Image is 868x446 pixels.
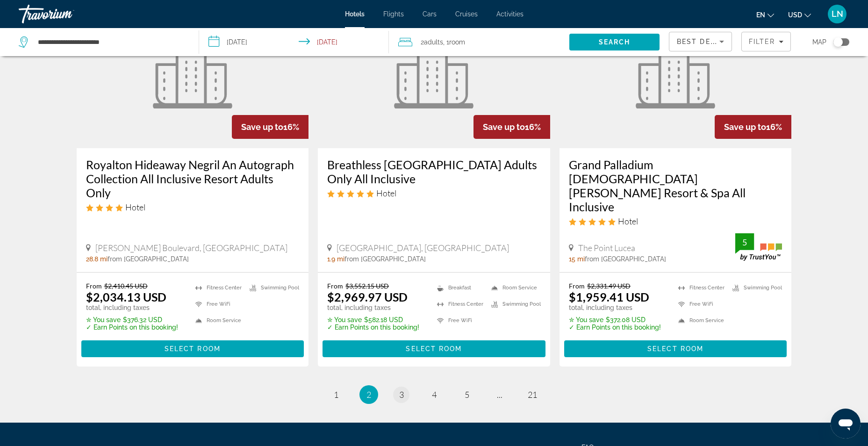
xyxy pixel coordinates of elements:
span: ✮ You save [86,316,121,324]
p: $582.18 USD [327,316,419,324]
span: From [327,282,343,290]
li: Room Service [674,315,728,326]
span: en [756,11,765,19]
a: Select Room [323,343,545,353]
li: Room Service [191,315,245,326]
span: Room [449,38,465,46]
a: Flights [383,10,404,18]
a: Grand Palladium [DEMOGRAPHIC_DATA] [PERSON_NAME] Resort & Spa All Inclusive [569,158,782,214]
p: $376.32 USD [86,316,178,324]
div: 16% [715,115,791,139]
li: Free WiFi [432,315,487,326]
div: 5 star Hotel [569,216,782,226]
button: Travelers: 2 adults, 0 children [389,28,569,56]
span: From [86,282,102,290]
li: Free WiFi [191,298,245,310]
span: 1 [334,389,338,400]
button: Filters [741,32,791,51]
img: Royalton Hideaway Negril An Autograph Collection All Inclusive Resort Adults Only [153,38,232,108]
span: Select Room [165,345,221,352]
a: Cruises [455,10,478,18]
button: Select Room [564,340,787,357]
li: Breakfast [432,282,487,294]
a: Hotels [345,10,365,18]
button: Search [569,34,660,50]
img: Breathless Montego Bay Adults Only All Inclusive [394,38,473,108]
span: 15 mi [569,255,585,263]
span: 2 [421,36,443,49]
button: Select check in and out date [199,28,389,56]
span: 21 [528,389,537,400]
button: User Menu [825,4,849,24]
span: from [GEOGRAPHIC_DATA] [585,255,666,263]
h3: Royalton Hideaway Negril An Autograph Collection All Inclusive Resort Adults Only [86,158,300,200]
del: $3,552.15 USD [345,282,389,290]
span: The Point Lucea [578,243,635,253]
span: Hotel [125,202,145,212]
span: ✮ You save [327,316,362,324]
span: Search [599,38,631,46]
span: [PERSON_NAME] Boulevard, [GEOGRAPHIC_DATA] [95,243,287,253]
p: ✓ Earn Points on this booking! [327,324,419,331]
img: TrustYou guest rating badge [735,233,782,261]
span: Save up to [724,122,766,132]
span: from [GEOGRAPHIC_DATA] [344,255,426,263]
span: , 1 [443,36,465,49]
span: Select Room [406,345,462,352]
span: Filter [749,38,775,45]
a: Activities [496,10,524,18]
a: Cars [423,10,437,18]
input: Search hotel destination [37,35,185,49]
span: 3 [399,389,404,400]
div: 5 [735,237,754,248]
span: Adults [424,38,443,46]
span: 4 [432,389,437,400]
li: Fitness Center [674,282,728,294]
li: Swimming Pool [245,282,299,294]
del: $2,331.49 USD [587,282,631,290]
button: Select Room [323,340,545,357]
a: Select Room [81,343,304,353]
p: ✓ Earn Points on this booking! [569,324,661,331]
ins: $1,959.41 USD [569,290,649,304]
p: total, including taxes [86,304,178,311]
span: Save up to [483,122,525,132]
a: Breathless [GEOGRAPHIC_DATA] Adults Only All Inclusive [327,158,541,186]
a: Select Room [564,343,787,353]
span: 5 [465,389,469,400]
span: From [569,282,585,290]
p: total, including taxes [327,304,419,311]
span: Save up to [241,122,283,132]
span: Hotel [618,216,638,226]
div: 16% [473,115,550,139]
li: Swimming Pool [728,282,782,294]
img: Grand Palladium Lady Hamilton Resort & Spa All Inclusive [636,38,715,108]
ins: $2,969.97 USD [327,290,408,304]
span: from [GEOGRAPHIC_DATA] [108,255,189,263]
mat-select: Sort by [677,36,724,47]
p: ✓ Earn Points on this booking! [86,324,178,331]
li: Swimming Pool [487,298,541,310]
button: Change language [756,8,774,22]
div: 5 star Hotel [327,188,541,198]
span: [GEOGRAPHIC_DATA], [GEOGRAPHIC_DATA] [337,243,509,253]
nav: Pagination [77,385,792,404]
span: LN [832,9,843,19]
span: 2 [366,389,371,400]
span: ... [497,389,502,400]
span: 1.9 mi [327,255,344,263]
span: Select Room [647,345,703,352]
del: $2,410.45 USD [104,282,148,290]
li: Room Service [487,282,541,294]
li: Fitness Center [432,298,487,310]
div: 16% [232,115,308,139]
button: Select Room [81,340,304,357]
span: Map [812,36,826,49]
